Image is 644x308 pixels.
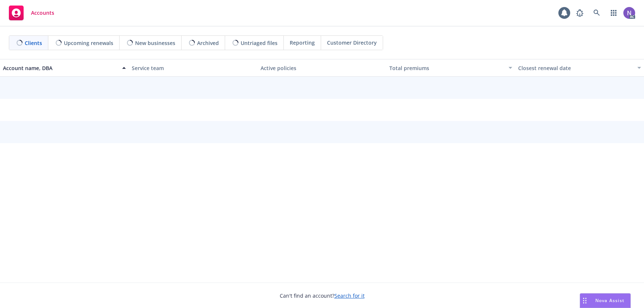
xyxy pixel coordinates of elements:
a: Search [589,6,604,20]
span: Customer Directory [327,39,377,46]
button: Total premiums [386,59,515,77]
button: Active policies [258,59,386,77]
span: Archived [197,39,219,47]
div: Total premiums [389,64,504,72]
button: Service team [129,59,258,77]
img: photo [623,7,635,19]
a: Switch app [606,6,621,20]
span: Accounts [31,10,54,16]
div: Service team [132,64,255,72]
button: Closest renewal date [515,59,644,77]
div: Closest renewal date [518,64,633,72]
span: Clients [25,39,42,47]
span: New businesses [135,39,175,47]
div: Active policies [261,64,383,72]
span: Reporting [290,39,315,46]
div: Account name, DBA [3,64,118,72]
a: Report a Bug [572,6,587,20]
div: Drag to move [580,294,589,308]
span: Upcoming renewals [64,39,113,47]
button: Nova Assist [580,293,631,308]
a: Accounts [6,3,57,23]
span: Nova Assist [595,297,624,304]
a: Search for it [334,292,365,299]
span: Can't find an account? [280,292,365,300]
span: Untriaged files [241,39,278,47]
